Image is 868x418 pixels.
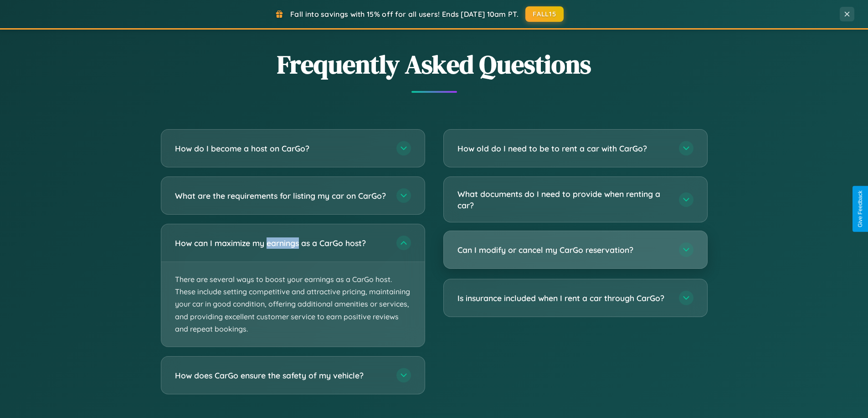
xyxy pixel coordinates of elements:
h3: Is insurance included when I rent a car through CarGo? [457,292,670,304]
p: There are several ways to boost your earnings as a CarGo host. These include setting competitive ... [161,262,425,347]
h3: How can I maximize my earnings as a CarGo host? [175,237,387,249]
h3: What documents do I need to provide when renting a car? [457,188,670,211]
h3: What are the requirements for listing my car on CarGo? [175,190,387,201]
h3: How does CarGo ensure the safety of my vehicle? [175,370,387,381]
div: Give Feedback [857,191,863,227]
span: Fall into savings with 15% off for all users! Ends [DATE] 10am PT. [290,10,519,19]
h3: How do I become a host on CarGo? [175,143,387,154]
button: FALL15 [525,6,564,22]
h2: Frequently Asked Questions [161,47,708,82]
h3: Can I modify or cancel my CarGo reservation? [457,244,670,256]
h3: How old do I need to be to rent a car with CarGo? [457,143,670,154]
